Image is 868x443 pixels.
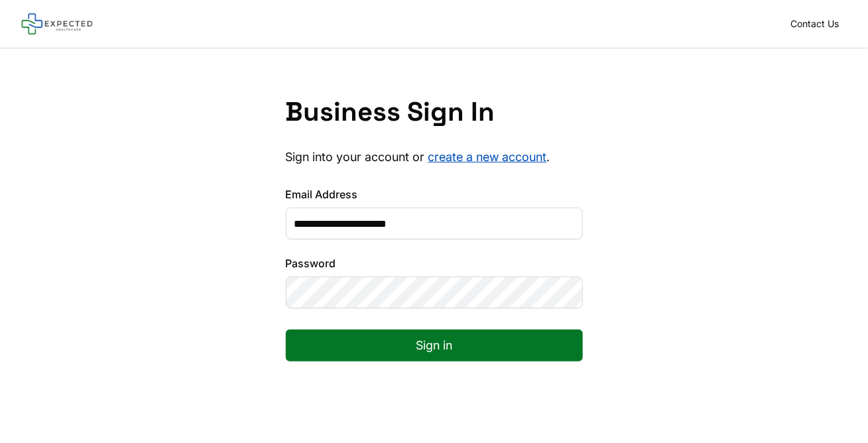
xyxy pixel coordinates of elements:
[286,255,583,271] label: Password
[286,96,583,128] h1: Business Sign In
[286,330,583,361] button: Sign in
[286,149,583,165] p: Sign into your account or .
[428,150,547,164] a: create a new account
[286,186,583,202] label: Email Address
[782,15,847,33] a: Contact Us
